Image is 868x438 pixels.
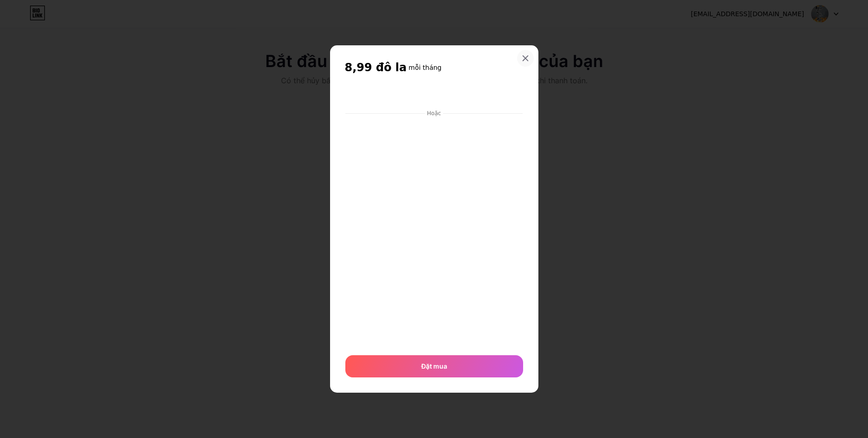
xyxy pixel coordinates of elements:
[343,118,525,346] iframe: Bảo mật khung nhập liệu thanh toán
[345,85,523,107] iframe: Bảo mật khung nút thanh toán
[427,110,441,117] font: Hoặc
[345,61,407,74] font: 8,99 đô la
[421,362,447,370] font: Đặt mua
[409,64,442,71] font: mỗi tháng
